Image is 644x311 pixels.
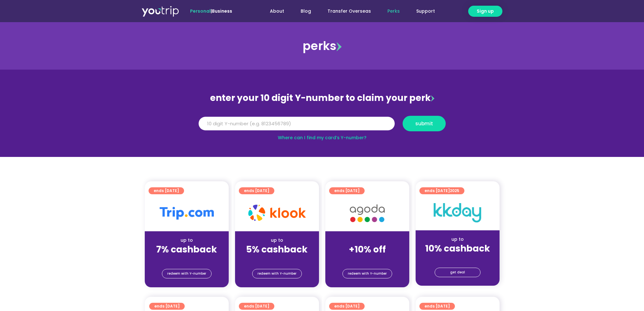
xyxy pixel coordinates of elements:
[403,116,446,131] button: submit
[450,188,459,193] span: 2025
[450,268,465,277] span: get deal
[329,303,365,310] a: ends [DATE]
[419,187,464,194] a: ends [DATE]2025
[249,5,443,17] nav: Menu
[334,303,360,310] span: ends [DATE]
[156,243,217,256] strong: 7% cashback
[330,255,404,262] div: (for stays only)
[167,269,206,278] span: redeem with Y-number
[240,255,314,262] div: (for stays only)
[319,5,379,17] a: Transfer Overseas
[149,303,185,310] a: ends [DATE]
[408,5,443,17] a: Support
[154,187,179,194] span: ends [DATE]
[149,187,184,194] a: ends [DATE]
[150,255,224,262] div: (for stays only)
[239,187,274,194] a: ends [DATE]
[329,187,365,194] a: ends [DATE]
[477,8,494,15] span: Sign up
[195,90,449,106] div: enter your 10 digit Y-number to claim your perk
[190,8,211,14] span: Personal
[252,269,302,278] a: redeem with Y-number
[262,5,292,17] a: About
[150,237,224,244] div: up to
[435,268,481,277] a: get deal
[244,303,269,310] span: ends [DATE]
[244,187,269,194] span: ends [DATE]
[419,303,455,310] a: ends [DATE]
[162,269,212,278] a: redeem with Y-number
[154,303,180,310] span: ends [DATE]
[246,243,308,256] strong: 5% cashback
[239,303,274,310] a: ends [DATE]
[240,237,314,244] div: up to
[379,5,408,17] a: Perks
[424,303,450,310] span: ends [DATE]
[424,187,459,194] span: ends [DATE]
[199,116,446,136] form: Y Number
[212,8,232,14] a: Business
[190,8,232,14] span: |
[468,6,502,17] a: Sign up
[334,187,360,194] span: ends [DATE]
[348,269,387,278] span: redeem with Y-number
[425,242,490,255] strong: 10% cashback
[421,254,494,261] div: (for stays only)
[199,117,395,131] input: 10 digit Y-number (e.g. 8123456789)
[292,5,319,17] a: Blog
[342,269,392,278] a: redeem with Y-number
[278,134,367,141] a: Where can I find my card’s Y-number?
[421,236,494,243] div: up to
[415,121,433,126] span: submit
[258,269,296,278] span: redeem with Y-number
[361,237,373,243] span: up to
[349,243,386,256] strong: +10% off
